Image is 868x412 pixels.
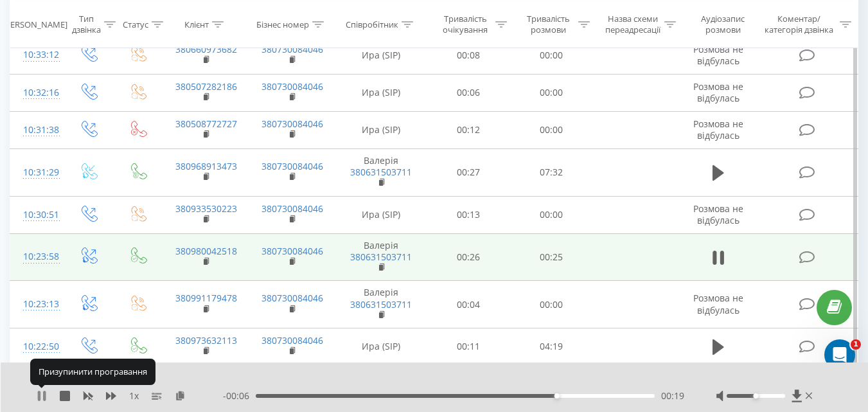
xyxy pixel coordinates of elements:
[175,245,237,257] a: 380980042518
[693,292,743,316] span: Розмова не відбулась
[335,328,427,365] td: Ира (SIP)
[175,202,237,215] a: 380933530223
[72,13,101,35] div: Тип дзвінка
[350,251,412,263] a: 380631503711
[693,43,743,67] span: Розмова не відбулась
[510,233,593,281] td: 00:25
[427,233,510,281] td: 00:26
[510,328,593,365] td: 04:19
[175,43,237,55] a: 380660973682
[261,292,323,304] a: 380730084046
[261,80,323,93] a: 380730084046
[427,111,510,148] td: 00:12
[23,292,50,317] div: 10:23:13
[693,202,743,226] span: Розмова не відбулась
[175,118,237,130] a: 380508772727
[23,118,50,143] div: 10:31:38
[510,281,593,328] td: 00:00
[346,19,398,30] div: Співробітник
[427,74,510,111] td: 00:06
[427,37,510,74] td: 00:08
[335,281,427,328] td: Валерія
[184,19,209,30] div: Клієнт
[175,292,237,304] a: 380991179478
[23,160,50,185] div: 10:31:29
[261,202,323,215] a: 380730084046
[335,111,427,148] td: Ира (SIP)
[510,149,593,197] td: 07:32
[427,196,510,233] td: 00:13
[427,281,510,328] td: 00:04
[261,118,323,130] a: 380730084046
[824,339,855,370] iframe: Intercom live chat
[23,334,50,359] div: 10:22:50
[123,19,148,30] div: Статус
[510,196,593,233] td: 00:00
[175,160,237,172] a: 380968913473
[335,196,427,233] td: Ира (SIP)
[256,19,309,30] div: Бізнес номер
[261,334,323,346] a: 380730084046
[335,37,427,74] td: Ира (SIP)
[661,390,684,402] span: 00:19
[335,233,427,281] td: Валерія
[223,390,256,402] span: - 00:06
[761,13,837,35] div: Коментар/категорія дзвінка
[335,149,427,197] td: Валерія
[350,298,412,310] a: 380631503711
[261,245,323,257] a: 380730084046
[129,390,139,402] span: 1 x
[427,149,510,197] td: 00:27
[30,359,155,384] div: Призупинити програвання
[23,80,50,105] div: 10:32:16
[554,393,560,399] div: Accessibility label
[23,42,50,67] div: 10:33:12
[522,13,575,35] div: Тривалість розмови
[510,74,593,111] td: 00:00
[439,13,492,35] div: Тривалість очікування
[427,328,510,365] td: 00:11
[23,202,50,228] div: 10:30:51
[350,166,412,178] a: 380631503711
[510,37,593,74] td: 00:00
[261,43,323,55] a: 380730084046
[175,334,237,346] a: 380973632113
[693,80,743,104] span: Розмова не відбулась
[3,19,67,30] div: [PERSON_NAME]
[753,393,758,399] div: Accessibility label
[605,13,661,35] div: Назва схеми переадресації
[175,80,237,93] a: 380507282186
[23,244,50,269] div: 10:23:58
[693,118,743,141] span: Розмова не відбулась
[510,111,593,148] td: 00:00
[691,13,756,35] div: Аудіозапис розмови
[261,160,323,172] a: 380730084046
[335,74,427,111] td: Ира (SIP)
[851,339,861,350] span: 1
